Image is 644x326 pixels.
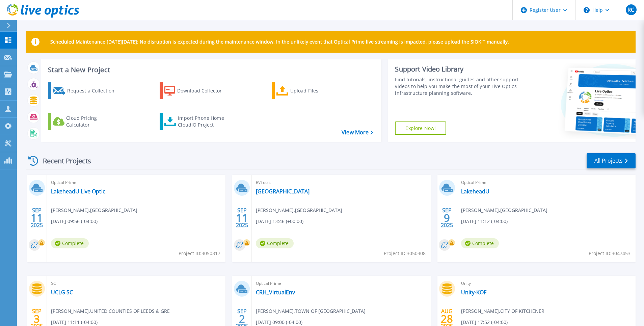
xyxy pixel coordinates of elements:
a: CRH_VirtualEnv [256,289,295,296]
div: Download Collector [177,84,231,98]
p: Scheduled Maintenance [DATE][DATE]: No disruption is expected during the maintenance window. In t... [50,39,509,45]
a: LakeheadU [461,188,489,195]
span: Unity [461,280,632,287]
div: Upload Files [290,84,344,98]
a: Explore Now! [395,121,446,135]
span: [DATE] 13:46 (+00:00) [256,218,303,225]
span: 3 [34,316,40,322]
div: Recent Projects [26,153,100,169]
a: [GEOGRAPHIC_DATA] [256,188,310,195]
div: SEP 2025 [30,206,43,230]
span: 2 [239,316,245,322]
a: UCLG SC [51,289,73,296]
a: Unity-KOF [461,289,486,296]
span: [DATE] 17:52 (-04:00) [461,319,508,326]
span: [PERSON_NAME] , [GEOGRAPHIC_DATA] [51,207,137,214]
div: Support Video Library [395,65,521,74]
a: Upload Files [272,82,347,99]
div: SEP 2025 [440,206,453,230]
span: Project ID: 3050308 [384,250,426,257]
span: Project ID: 3047453 [589,250,630,257]
span: Complete [256,238,294,248]
a: LakeheadU Live Optic [51,188,105,195]
span: Optical Prime [51,179,221,186]
span: [DATE] 11:11 (-04:00) [51,319,98,326]
span: [PERSON_NAME] , TOWN OF [GEOGRAPHIC_DATA] [256,307,366,315]
span: [PERSON_NAME] , [GEOGRAPHIC_DATA] [256,207,342,214]
span: 9 [444,215,450,221]
span: [DATE] 09:00 (-04:00) [256,319,302,326]
div: SEP 2025 [236,206,248,230]
span: SC [51,280,221,287]
div: Find tutorials, instructional guides and other support videos to help you make the most of your L... [395,76,521,97]
span: [DATE] 09:56 (-04:00) [51,218,98,225]
span: Project ID: 3050317 [179,250,220,257]
span: Optical Prime [256,280,426,287]
span: [DATE] 11:12 (-04:00) [461,218,508,225]
div: Request a Collection [67,84,121,98]
span: RC [627,7,634,12]
span: RVTools [256,179,426,186]
a: View More [342,129,373,136]
a: Request a Collection [48,82,123,99]
span: 11 [236,215,248,221]
span: Complete [461,238,499,248]
h3: Start a New Project [48,66,373,74]
a: Cloud Pricing Calculator [48,113,123,130]
span: Complete [51,238,89,248]
span: [PERSON_NAME] , CITY OF KITCHENER [461,307,544,315]
div: Cloud Pricing Calculator [66,115,120,128]
div: Import Phone Home CloudIQ Project [178,115,231,128]
a: Download Collector [160,82,235,99]
a: All Projects [587,153,636,168]
span: 28 [441,316,453,322]
span: 11 [31,215,43,221]
span: [PERSON_NAME] , UNITED COUNTIES OF LEEDS & GRE [51,307,170,315]
span: Optical Prime [461,179,632,186]
span: [PERSON_NAME] , [GEOGRAPHIC_DATA] [461,207,547,214]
